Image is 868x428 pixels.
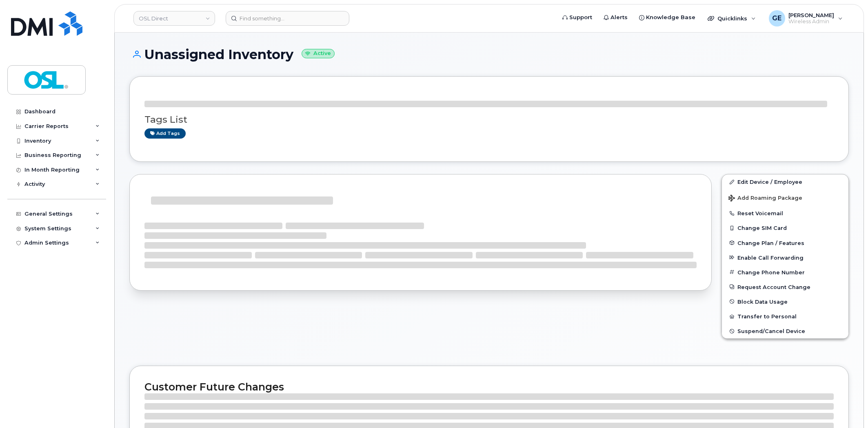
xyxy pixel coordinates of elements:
button: Change Phone Number [722,265,848,280]
span: Suspend/Cancel Device [737,328,805,334]
small: Active [302,49,335,58]
button: Block Data Usage [722,294,848,309]
h3: Tags List [144,115,834,125]
button: Enable Call Forwarding [722,250,848,265]
span: Add Roaming Package [728,195,802,203]
span: Enable Call Forwarding [737,254,804,260]
button: Reset Voicemail [722,206,848,221]
a: Add tags [144,128,186,139]
button: Request Account Change [722,280,848,294]
button: Transfer to Personal [722,309,848,324]
a: Edit Device / Employee [722,174,848,189]
button: Suspend/Cancel Device [722,324,848,338]
button: Add Roaming Package [722,189,848,206]
span: Change Plan / Features [737,240,804,246]
button: Change SIM Card [722,221,848,235]
button: Change Plan / Features [722,236,848,250]
h1: Unassigned Inventory [129,47,849,62]
h2: Customer Future Changes [144,381,834,393]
